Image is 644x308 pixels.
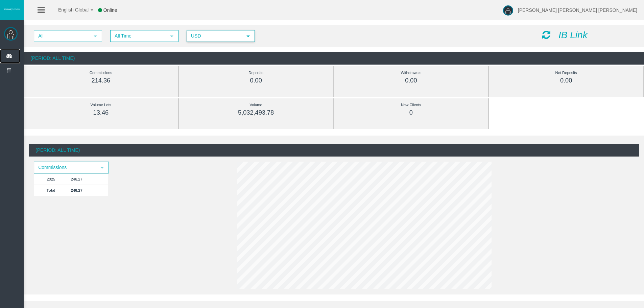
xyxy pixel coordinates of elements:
div: Volume [194,101,318,109]
div: 13.46 [39,109,163,117]
div: Commissions [39,69,163,77]
div: Volume Lots [39,101,163,109]
span: select [93,33,98,39]
span: [PERSON_NAME] [PERSON_NAME] [PERSON_NAME] [518,7,637,13]
span: Online [103,7,117,13]
div: (Period: All Time) [24,52,644,65]
div: 0 [349,109,473,117]
td: 2025 [34,173,68,185]
span: All [34,31,89,41]
td: 246.27 [68,173,108,185]
span: select [169,33,174,39]
span: Commissions [34,162,96,173]
span: USD [187,31,242,41]
div: 0.00 [194,77,318,85]
div: 0.00 [349,77,473,85]
span: select [99,165,105,170]
img: logo.svg [3,8,20,10]
td: Total [34,185,68,196]
div: 0.00 [504,77,628,85]
i: Reload Dashboard [542,30,550,40]
span: English Global [49,7,89,13]
div: Withdrawals [349,69,473,77]
span: All Time [111,31,166,41]
div: New Clients [349,101,473,109]
img: user-image [503,5,513,16]
td: 246.27 [68,185,108,196]
div: 214.36 [39,77,163,85]
i: IB Link [558,30,588,40]
div: 5,032,493.78 [194,109,318,117]
div: Deposits [194,69,318,77]
span: select [245,33,251,39]
div: Net Deposits [504,69,628,77]
div: (Period: All Time) [29,144,639,157]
